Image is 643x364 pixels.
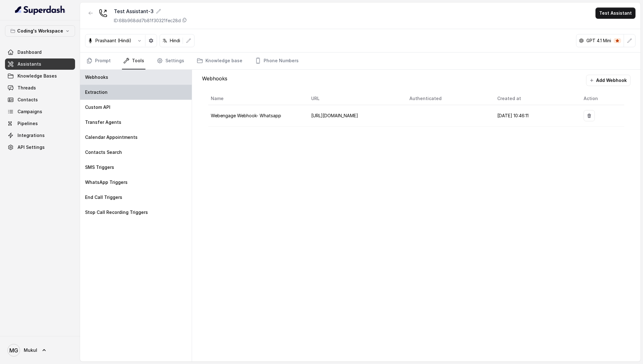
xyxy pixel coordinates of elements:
a: Knowledge base [195,53,244,69]
p: GPT 4.1 Mini [586,38,611,44]
th: URL [306,92,404,105]
a: Contacts [5,94,75,105]
text: MG [9,347,18,354]
span: Knowledge Bases [18,73,57,79]
th: Authenticated [404,92,493,105]
span: Assistants [18,61,41,67]
p: Stop Call Recording Triggers [85,209,148,215]
p: Hindi [170,38,180,44]
p: Contacts Search [85,149,122,155]
a: Knowledge Bases [5,70,75,82]
nav: Tabs [85,53,635,69]
a: Campaigns [5,106,75,117]
th: Name [208,92,306,105]
a: Threads [5,82,75,94]
span: Contacts [18,97,38,103]
span: Campaigns [18,109,42,115]
a: Integrations [5,130,75,141]
p: ID: 68b968dd7b81f30321fec28d [114,18,181,24]
p: Coding's Workspace [17,27,63,35]
span: API Settings [18,144,45,150]
span: Webengage Webhook- Whatsapp [211,113,281,118]
svg: openai logo [579,38,584,43]
a: API Settings [5,142,75,153]
span: Pipelines [18,120,38,127]
span: [DATE] 10:46:11 [497,113,529,118]
p: Prashaant (Hindi) [95,38,131,44]
p: SMS Triggers [85,164,114,170]
span: Threads [18,85,36,91]
p: Transfer Agents [85,119,121,125]
span: Mukul [24,347,37,353]
p: WhatsApp Triggers [85,179,128,185]
th: Created at [492,92,579,105]
div: Test Assistant-3 [114,8,187,15]
th: Action [579,92,624,105]
a: Settings [155,53,185,69]
p: Webhooks [202,75,227,86]
a: Dashboard [5,47,75,58]
a: Pipelines [5,118,75,129]
span: [URL][DOMAIN_NAME] [311,113,358,118]
p: Custom API [85,104,110,110]
button: Test Assistant [595,8,635,19]
span: Dashboard [18,49,42,55]
button: Add Webhook [586,75,630,86]
a: Tools [122,53,145,69]
a: Prompt [85,53,112,69]
p: Extraction [85,89,108,95]
button: Coding's Workspace [5,25,75,37]
img: light.svg [15,5,65,15]
p: Calendar Appointments [85,134,138,140]
a: Mukul [5,341,75,359]
span: Integrations [18,132,45,139]
p: End Call Triggers [85,194,122,200]
a: Phone Numbers [254,53,300,69]
a: Assistants [5,58,75,70]
p: Webhooks [85,74,108,80]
